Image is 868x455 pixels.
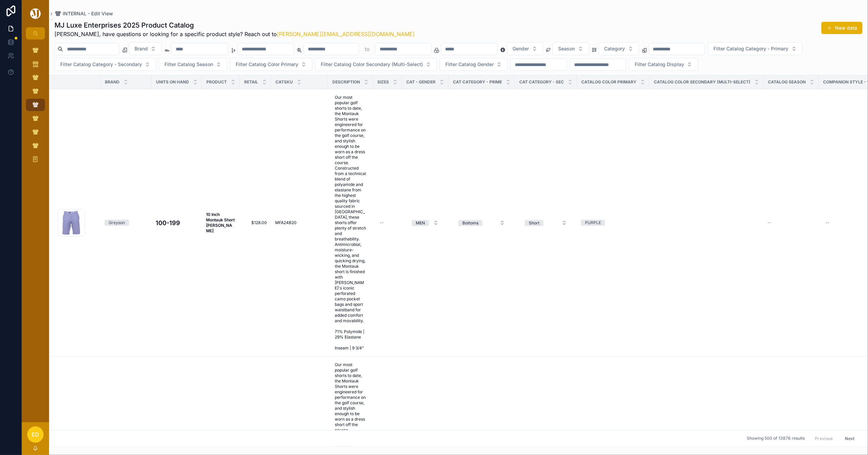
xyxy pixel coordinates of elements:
a: Select Button [519,216,573,229]
span: CATSKU [275,79,293,85]
button: Unselect BOTTOMS [458,219,483,226]
img: App logo [29,8,42,19]
span: Filter Catalog Gender [445,61,494,68]
span: CAT - GENDER [406,79,436,85]
button: Next [840,433,859,444]
div: PURPLE [585,220,601,226]
span: Catalog Color Secondary (Multi-Select) [654,79,751,85]
button: Select Button [159,58,227,71]
h1: MJ Luxe Enterprises 2025 Product Catalog [54,20,415,30]
a: PURPLE [581,220,645,226]
a: 10 Inch Montauk Short [PERSON_NAME] [206,212,236,234]
a: Greyson [105,220,147,226]
span: Filter Catalog Color Secondary (Multi-Select) [321,61,423,68]
span: Catalog Season [768,79,806,85]
button: Select Button [519,217,572,229]
span: Units On Hand [156,79,189,85]
span: Filter Catalog Category - Secondary [60,61,142,68]
a: 100-199 [156,218,198,227]
span: Brand [135,45,148,52]
span: Description [332,79,360,85]
a: Select Button [406,216,444,229]
div: Short [529,220,539,226]
span: Filter Catalog Category - Primary [714,45,789,52]
a: MFA24B20 [275,220,324,225]
span: SIZES [377,79,389,85]
span: Category [604,45,625,52]
div: -- [825,220,830,225]
a: $128.00 [244,220,267,225]
span: -- [768,220,772,225]
div: Greyson [109,220,125,226]
a: Select Button [453,216,511,229]
a: -- [768,220,815,225]
span: ED [32,430,39,439]
button: Select Button [708,42,803,55]
div: -- [380,220,384,225]
span: CAT CATEGORY - PRIME [453,79,502,85]
span: Catalog Color Primary [581,79,636,85]
button: Select Button [599,42,639,55]
span: Filter Catalog Color Primary [236,61,298,68]
button: Select Button [230,58,312,71]
button: New data [821,22,863,34]
span: Showing 500 of 13876 results [747,436,805,441]
a: -- [377,217,398,228]
button: Unselect SHORT [525,219,543,226]
button: Select Button [553,42,589,55]
button: Select Button [507,42,543,55]
button: Select Button [54,58,156,71]
span: Brand [105,79,120,85]
button: Select Button [440,58,508,71]
a: [PERSON_NAME][EMAIL_ADDRESS][DOMAIN_NAME] [277,31,415,37]
span: CAT CATEGORY - SEC [519,79,564,85]
a: Our most popular golf shorts to date, the Montauk Shorts were engineered for performance on the g... [332,92,369,354]
span: Our most popular golf shorts to date, the Montauk Shorts were engineered for performance on the g... [335,95,366,351]
span: Filter Catalog Display [635,61,684,68]
div: Bottoms [462,220,478,226]
button: Select Button [129,42,162,55]
div: scrollable content [22,40,49,174]
a: INTERNAL - Edit View [54,10,113,17]
span: INTERNAL - Edit View [63,10,113,17]
p: to [365,45,370,53]
span: Filter Catalog Season [164,61,213,68]
span: Product [206,79,227,85]
span: Season [558,45,575,52]
span: Gender [513,45,529,52]
button: Select Button [315,58,437,71]
div: MEN [416,220,425,226]
button: Select Button [453,217,510,229]
span: MFA24B20 [275,220,297,225]
span: [PERSON_NAME], have questions or looking for a specific product style? Reach out to [54,30,415,38]
button: Select Button [406,217,444,229]
span: Retail [244,79,258,85]
button: Select Button [629,58,698,71]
